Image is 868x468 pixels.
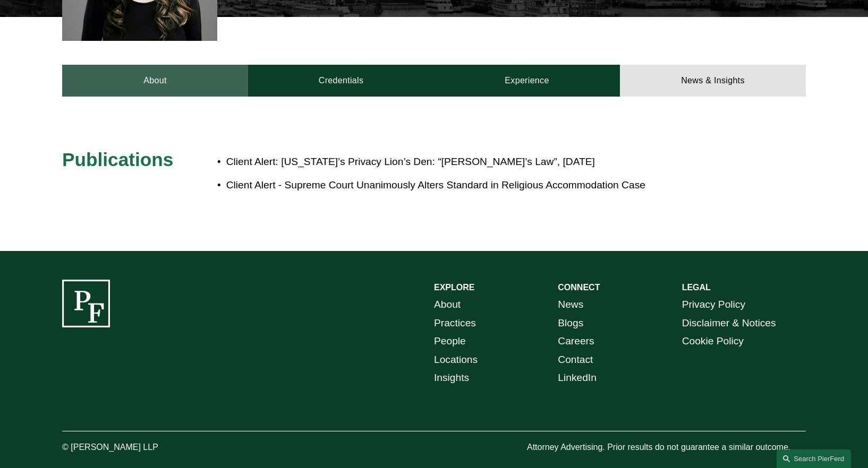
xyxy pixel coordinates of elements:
[558,369,597,387] a: LinkedIn
[558,351,593,369] a: Contact
[434,296,461,314] a: About
[558,332,594,351] a: Careers
[434,283,474,292] strong: EXPLORE
[434,65,620,97] a: Experience
[558,314,583,333] a: Blogs
[62,440,217,455] p: © [PERSON_NAME] LLP
[434,332,466,351] a: People
[434,314,476,333] a: Practices
[434,369,469,387] a: Insights
[527,440,806,455] p: Attorney Advertising. Prior results do not guarantee a similar outcome.
[620,65,806,97] a: News & Insights
[226,176,713,195] p: Client Alert - Supreme Court Unanimously Alters Standard in Religious Accommodation Case
[682,283,711,292] strong: LEGAL
[682,314,776,333] a: Disclaimer & Notices
[248,65,434,97] a: Credentials
[226,153,713,171] p: Client Alert: [US_STATE]’s Privacy Lion’s Den: “[PERSON_NAME]’s Law”, [DATE]
[62,65,248,97] a: About
[682,332,744,351] a: Cookie Policy
[434,351,478,369] a: Locations
[777,449,851,468] a: Search this site
[682,296,745,314] a: Privacy Policy
[62,149,173,170] span: Publications
[558,296,583,314] a: News
[558,283,600,292] strong: CONNECT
